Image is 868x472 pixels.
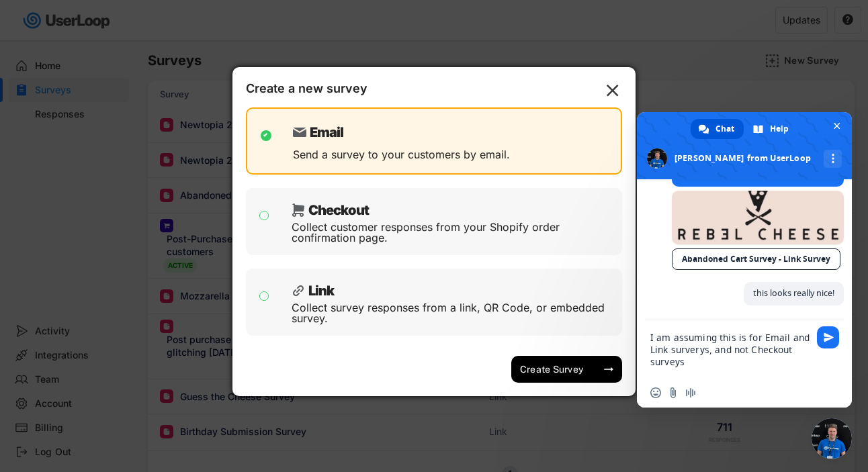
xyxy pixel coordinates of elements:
[518,363,585,375] div: Create Survey
[293,126,306,139] img: EmailMajor.svg
[310,126,343,139] div: Email
[745,119,798,139] a: Help
[246,81,380,101] div: Create a new survey
[292,222,612,243] div: Collect customer responses from your Shopify order confirmation page.
[292,203,305,217] img: CheckoutMajor.svg
[293,149,510,160] div: Send a survey to your customers by email.
[691,119,744,139] a: Chat
[602,363,615,376] button: arrow_right_alt
[308,203,369,217] div: Checkout
[830,119,844,133] span: Close chat
[650,387,661,398] span: Insert an emoji
[685,387,696,398] span: Audio message
[292,284,305,297] img: LinkMinor%20%281%29.svg
[292,302,612,324] div: Collect survey responses from a link, QR Code, or embedded survey.
[602,81,622,101] button: 
[770,119,789,139] span: Help
[668,387,679,398] span: Send a file
[672,248,840,270] a: Abandoned Cart Survey - Link Survey
[650,320,812,378] textarea: Compose your message...
[812,418,852,459] a: Close chat
[308,284,334,297] div: Link
[715,119,734,139] span: Chat
[753,287,834,299] span: this looks really nice!
[817,326,839,348] span: Send
[607,81,619,101] text: 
